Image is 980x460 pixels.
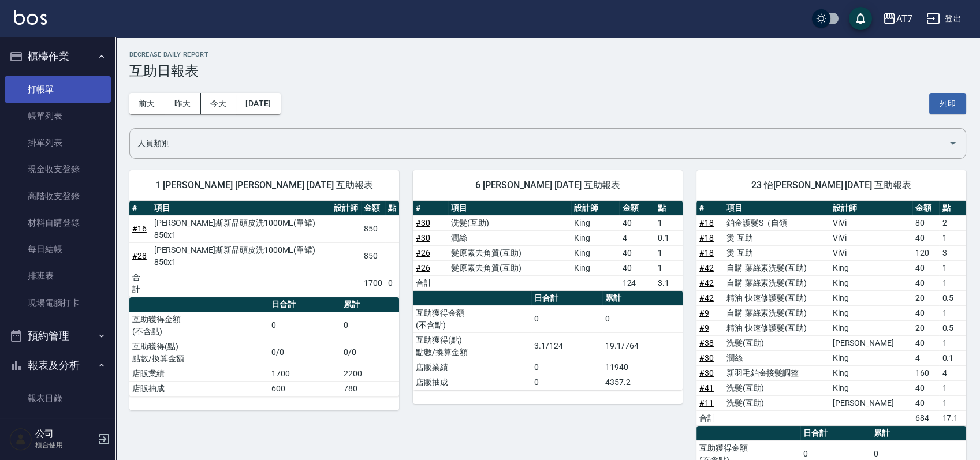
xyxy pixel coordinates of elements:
td: 店販抽成 [129,381,269,396]
a: #42 [699,263,714,272]
span: 6 [PERSON_NAME] [DATE] 互助報表 [427,179,669,191]
td: 0 [385,270,399,297]
a: #9 [699,323,709,332]
td: 4 [939,365,966,380]
img: Person [9,428,32,451]
th: 點 [939,201,966,216]
td: King [830,305,912,320]
td: 0 [531,305,602,332]
td: King [830,320,912,335]
a: #30 [699,353,714,362]
a: #18 [699,248,714,257]
th: 項目 [724,201,830,216]
table: a dense table [413,201,683,291]
a: #42 [699,278,714,287]
a: 材料自購登錄 [5,210,111,236]
td: 髮原素去角質(互助) [448,260,571,275]
td: 1 [655,260,683,275]
a: #38 [699,338,714,347]
td: 精油-快速修護髮(互助) [724,290,830,305]
a: 現場電腦打卡 [5,290,111,316]
td: King [830,260,912,275]
td: 自購-葉綠素洗髮(互助) [724,260,830,275]
td: 0 [531,360,602,375]
a: #42 [699,293,714,302]
td: [PERSON_NAME]斯新品頭皮洗1000ML(單罐) 850x1 [151,215,331,242]
td: 11940 [602,360,683,375]
button: 登出 [922,8,966,29]
td: ViVi [830,215,912,230]
button: 昨天 [165,93,201,114]
td: 0.5 [939,320,966,335]
button: [DATE] [236,93,280,114]
span: 23 怡[PERSON_NAME] [DATE] 互助報表 [710,179,952,191]
td: King [830,365,912,380]
td: 120 [912,245,940,260]
img: Logo [14,10,47,25]
h3: 互助日報表 [129,63,966,79]
td: [PERSON_NAME] [830,335,912,350]
td: 店販業績 [129,366,269,381]
button: 報表及分析 [5,350,111,380]
td: 0.1 [655,230,683,245]
td: 1 [939,305,966,320]
td: 850 [361,215,385,242]
td: 髮原素去角質(互助) [448,245,571,260]
td: 自購-葉綠素洗髮(互助) [724,305,830,320]
td: 洗髮(互助) [724,335,830,350]
td: 0.1 [939,350,966,365]
th: 日合計 [531,291,602,306]
td: 0 [269,312,341,339]
td: 0 [602,305,683,332]
td: 40 [912,230,940,245]
td: 0 [341,312,399,339]
a: 每日結帳 [5,236,111,263]
td: [PERSON_NAME] [830,395,912,410]
td: 80 [912,215,940,230]
th: 金額 [912,201,940,216]
td: 1 [939,335,966,350]
th: 累計 [341,297,399,312]
th: 累計 [602,291,683,306]
th: 項目 [448,201,571,216]
a: 高階收支登錄 [5,183,111,210]
th: 累計 [871,426,966,441]
td: King [571,215,620,230]
td: 2200 [341,366,399,381]
th: 設計師 [830,201,912,216]
td: 40 [912,335,940,350]
td: 0 [531,375,602,390]
td: 40 [912,260,940,275]
td: 4 [912,350,940,365]
th: 金額 [619,201,654,216]
td: King [830,380,912,395]
td: King [830,275,912,290]
td: 19.1/764 [602,332,683,360]
td: 合計 [696,410,724,425]
td: 1 [939,260,966,275]
td: 40 [912,395,940,410]
td: 124 [619,275,654,290]
a: 掛單列表 [5,129,111,156]
a: #11 [699,398,714,407]
th: 設計師 [331,201,361,216]
td: 3.1/124 [531,332,602,360]
td: 0/0 [341,339,399,366]
td: 新羽毛鉑金接髮調整 [724,365,830,380]
a: 排班表 [5,263,111,289]
td: 850 [361,242,385,270]
td: 1 [655,245,683,260]
td: 4 [619,230,654,245]
td: 40 [619,245,654,260]
span: 1 [PERSON_NAME] [PERSON_NAME] [DATE] 互助報表 [143,179,385,191]
td: 40 [912,305,940,320]
p: 櫃台使用 [35,440,94,450]
td: 4357.2 [602,375,683,390]
a: 打帳單 [5,76,111,103]
td: 600 [269,381,341,396]
td: 3.1 [655,275,683,290]
td: 20 [912,320,940,335]
a: 帳單列表 [5,103,111,129]
td: 0.5 [939,290,966,305]
td: 店販業績 [413,360,531,375]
